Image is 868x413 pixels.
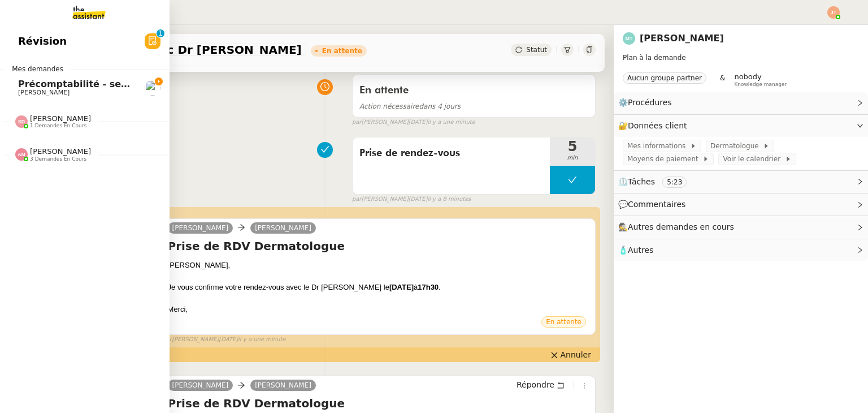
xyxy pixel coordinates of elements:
span: Procédures [628,98,672,107]
span: 💬 [618,200,691,209]
a: [PERSON_NAME] [250,223,316,233]
span: Autres [628,246,653,255]
span: Knowledge manager [734,81,787,88]
span: Action nécessaire [359,102,419,110]
strong: [DATE] [389,283,414,291]
div: ⚙️Procédures [614,92,868,114]
span: [PERSON_NAME] [172,381,229,389]
img: svg [15,115,28,128]
button: Annuler [546,349,596,361]
span: Moyens de paiement [627,153,702,165]
span: dans 4 jours [359,102,461,110]
span: Mes informations [627,140,690,152]
h4: Prise de RDV Dermatologue [168,238,591,254]
span: Statut [526,46,547,54]
a: [PERSON_NAME] [640,33,724,44]
span: En attente [359,85,409,96]
span: il y a une minute [238,335,285,345]
span: nobody [734,72,761,81]
img: svg [15,148,28,161]
span: Prise de rendez-vous [359,145,543,162]
span: Révision [18,33,67,50]
strong: 17h30 [418,283,439,291]
span: Annuler [561,349,591,360]
div: En attente [322,48,362,54]
span: [PERSON_NAME] [30,147,91,156]
span: 🔐 [618,119,692,132]
app-user-label: Knowledge manager [734,72,787,87]
img: users%2F37wbV9IbQuXMU0UH0ngzBXzaEe12%2Favatar%2Fcba66ece-c48a-48c8-9897-a2adc1834457 [145,80,160,96]
span: ⚙️ [618,96,677,109]
span: Prendre RDV avec Dr [PERSON_NAME] [59,44,302,55]
span: Commentaires [628,200,685,209]
a: [PERSON_NAME] [250,380,316,390]
span: 3 demandes en cours [30,156,86,162]
div: 🔐Données client [614,115,868,137]
span: Dermatologue [710,140,763,152]
span: Mes demandes [5,63,70,75]
span: 🧴 [618,246,653,255]
nz-tag: Aucun groupe partner [623,72,706,84]
img: svg [623,32,635,45]
small: [PERSON_NAME][DATE] [352,195,471,204]
div: 🧴Autres [614,239,868,261]
div: Merci, [168,304,591,315]
img: svg [827,6,840,19]
div: 🕵️Autres demandes en cours [614,216,868,238]
span: 5 [550,140,595,153]
span: En attente [546,318,581,326]
span: Autres demandes en cours [628,222,734,231]
span: Voir le calendrier [723,153,784,165]
span: 1 demandes en cours [30,123,86,129]
span: Données client [628,121,687,130]
span: Précomptabilité - septembre 2025 [18,79,193,89]
span: min [550,153,595,163]
div: ⏲️Tâches 5:23 [614,171,868,193]
span: Tâches [628,177,655,186]
p: 1 [158,29,163,40]
span: Plan à la demande [623,54,686,62]
div: Je vous confirme votre rendez-vous avec le Dr [PERSON_NAME] le à . [168,282,591,293]
nz-badge-sup: 1 [157,29,164,37]
nz-tag: 5:23 [662,177,687,188]
span: [PERSON_NAME] [18,89,70,96]
small: [PERSON_NAME][DATE] [163,335,286,345]
span: 🕵️ [618,222,739,231]
span: [PERSON_NAME] [30,114,91,123]
span: ⏲️ [618,177,696,186]
span: [PERSON_NAME] [172,224,229,232]
span: Répondre [517,379,554,390]
h4: Prise de RDV Dermatologue [168,395,591,411]
div: [PERSON_NAME], [168,260,591,271]
span: il y a une minute [427,118,475,127]
small: [PERSON_NAME][DATE] [352,118,475,127]
span: il y a 8 minutes [427,195,471,204]
div: 💬Commentaires [614,193,868,216]
span: & [720,72,725,87]
span: par [352,195,362,204]
span: par [352,118,362,127]
button: Répondre [513,378,568,391]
